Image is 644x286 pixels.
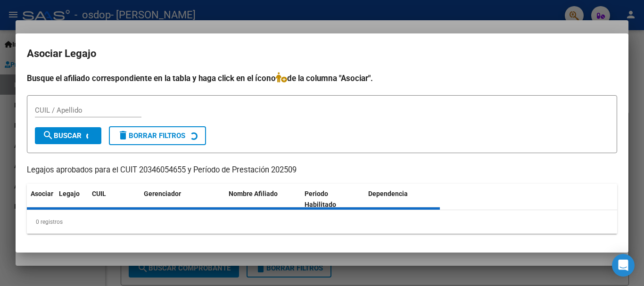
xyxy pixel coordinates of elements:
span: Borrar Filtros [117,131,185,140]
div: Open Intercom Messenger [612,254,635,277]
datatable-header-cell: Asociar [27,184,55,215]
datatable-header-cell: CUIL [88,184,140,215]
datatable-header-cell: Dependencia [364,184,440,215]
datatable-header-cell: Gerenciador [140,184,225,215]
span: Gerenciador [144,190,181,197]
h4: Busque el afiliado correspondiente en la tabla y haga click en el ícono de la columna "Asociar". [27,72,617,84]
span: Asociar [31,190,53,197]
span: Legajo [59,190,80,197]
span: Dependencia [368,190,408,197]
button: Buscar [35,127,101,144]
mat-icon: search [42,130,54,141]
datatable-header-cell: Legajo [55,184,88,215]
div: 0 registros [27,210,617,234]
p: Legajos aprobados para el CUIT 20346054655 y Período de Prestación 202509 [27,164,617,176]
span: Periodo Habilitado [305,190,336,208]
datatable-header-cell: Periodo Habilitado [301,184,364,215]
span: CUIL [92,190,106,197]
span: Nombre Afiliado [229,190,278,197]
datatable-header-cell: Nombre Afiliado [225,184,301,215]
span: Buscar [42,131,82,140]
mat-icon: delete [117,130,129,141]
button: Borrar Filtros [109,126,206,145]
h2: Asociar Legajo [27,45,617,63]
